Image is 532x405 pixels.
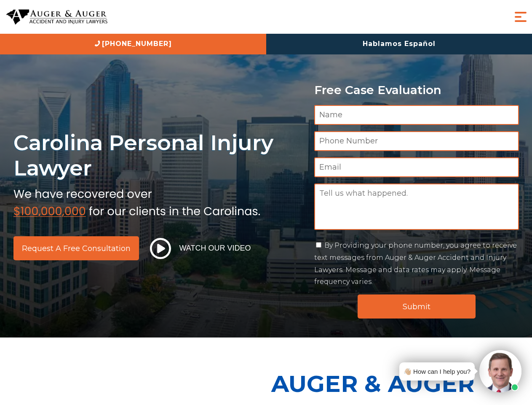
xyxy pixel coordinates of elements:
[479,350,521,392] img: Intaker widget Avatar
[512,8,529,25] button: Menu
[13,236,139,260] a: Request a Free Consultation
[314,157,519,177] input: Email
[22,245,131,252] span: Request a Free Consultation
[314,105,519,125] input: Name
[314,131,519,151] input: Phone Number
[13,185,260,217] img: sub text
[6,9,107,25] img: Auger & Auger Accident and Injury Lawyers Logo
[271,363,527,405] p: Auger & Auger
[147,238,254,259] button: Watch Our Video
[314,84,519,97] p: Free Case Evaluation
[314,241,517,286] label: By Providing your phone number, you agree to receive text messages from Auger & Auger Accident an...
[358,294,476,319] input: Submit
[404,366,471,377] div: 👋🏼 How can I help you?
[13,130,304,181] h1: Carolina Personal Injury Lawyer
